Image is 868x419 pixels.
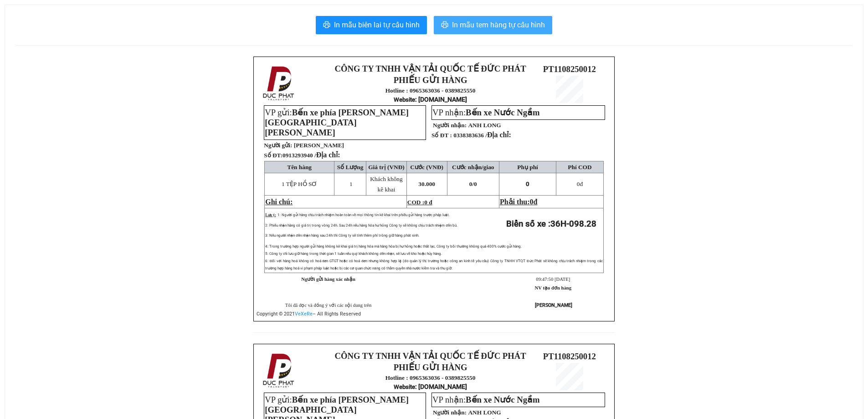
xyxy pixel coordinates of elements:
strong: Hotline : 0965363036 - 0389825550 [385,87,476,94]
span: 5: Công ty chỉ lưu giữ hàng trong thời gian 1 tuần nếu quý khách không đến nhận, sẽ lưu về kho ho... [265,252,442,256]
span: 2: Phiếu nhận hàng có giá trị trong vòng 24h. Sau 24h nếu hàng hóa hư hỏng Công ty sẽ không chịu ... [265,223,457,228]
span: 09:47:50 [DATE] [536,277,570,282]
strong: Biển số xe : [506,219,596,229]
strong: CÔNG TY TNHH VẬN TẢI QUỐC TẾ ĐỨC PHÁT [335,351,526,361]
strong: Hotline : 0965363036 - 0389825550 [385,374,476,381]
a: VeXeRe [295,311,313,317]
span: Phí COD [568,164,591,171]
span: printer [323,21,330,30]
span: COD : [407,199,432,206]
span: Lưu ý: [265,213,276,217]
img: logo [260,64,298,103]
span: 0 [530,198,534,206]
strong: Số ĐT: [264,152,340,159]
strong: [PERSON_NAME] [535,302,572,308]
strong: Người gửi hàng xác nhận [301,277,355,282]
span: Website [394,383,415,390]
span: ANH LONG [468,122,501,129]
span: Tôi đã đọc và đồng ý với các nội dung trên [285,303,372,308]
strong: NV tạo đơn hàng [535,285,571,290]
span: 0 [577,181,580,187]
span: 0 [526,181,529,187]
span: Bến xe Nước Ngầm [466,395,540,404]
span: 30.000 [418,181,435,187]
span: PT1108250012 [543,352,596,361]
strong: PHIẾU GỬI HÀNG [394,362,467,372]
span: đ [534,198,538,206]
span: 3: Nếu người nhận đến nhận hàng sau 24h thì Công ty sẽ tính thêm phí trông giữ hàng phát sinh. [265,233,419,238]
span: Cước nhận/giao [452,164,494,171]
span: Phải thu: [500,198,537,206]
span: PT1108250012 [543,64,596,74]
span: đ [577,181,583,187]
span: 1 [349,181,353,187]
span: 0913293940 / [282,152,340,159]
button: printerIn mẫu tem hàng tự cấu hình [434,16,552,34]
span: Copyright © 2021 – All Rights Reserved [257,311,361,317]
strong: Người nhận: [433,122,467,129]
span: [PERSON_NAME] [294,142,344,149]
span: 1 TỆP HỒ SƠ [282,181,318,187]
span: Địa chỉ: [316,151,340,159]
span: printer [441,21,448,30]
span: Bến xe Nước Ngầm [466,108,540,117]
span: In mẫu tem hàng tự cấu hình [452,19,545,31]
span: Ghi chú: [265,198,293,206]
button: printerIn mẫu biên lai tự cấu hình [316,16,427,34]
span: Website [394,96,415,103]
span: Phụ phí [517,164,538,171]
strong: Người nhận: [433,409,467,416]
span: Địa chỉ: [487,131,511,139]
span: 4: Trong trường hợp người gửi hàng không kê khai giá trị hàng hóa mà hàng hóa bị hư hỏng hoặc thấ... [265,244,522,248]
strong: : [DOMAIN_NAME] [394,383,467,390]
span: Số Lượng [337,164,364,171]
span: 0/ [469,181,477,187]
strong: Số ĐT : [431,132,452,139]
span: Giá trị (VNĐ) [368,164,405,171]
strong: : [DOMAIN_NAME] [394,96,467,103]
span: VP nhận: [432,395,540,404]
span: Khách không kê khai [370,176,402,193]
span: Cước (VNĐ) [410,164,443,171]
img: logo [260,352,298,390]
span: 36H-098.28 [550,219,596,229]
span: ANH LONG [468,409,501,416]
span: Bến xe phía [PERSON_NAME][GEOGRAPHIC_DATA][PERSON_NAME] [265,108,409,137]
span: 1: Người gửi hàng chịu trách nhiệm hoàn toàn về mọi thông tin kê khai trên phiếu gửi hàng trước p... [277,213,450,217]
span: 0 đ [424,199,432,206]
span: Tên hàng [287,164,312,171]
strong: PHIẾU GỬI HÀNG [394,75,467,85]
span: VP nhận: [432,108,540,117]
span: VP gửi: [265,108,409,137]
span: 0338383636 / [453,132,511,139]
strong: Người gửi: [264,142,292,149]
strong: CÔNG TY TNHH VẬN TẢI QUỐC TẾ ĐỨC PHÁT [335,64,526,73]
span: In mẫu biên lai tự cấu hình [334,19,420,31]
span: 6: Đối với hàng hoá không có hoá đơn GTGT hoặc có hoá đơn nhưng không hợp lệ (do quản lý thị trườ... [265,259,603,270]
span: 0 [474,181,477,187]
